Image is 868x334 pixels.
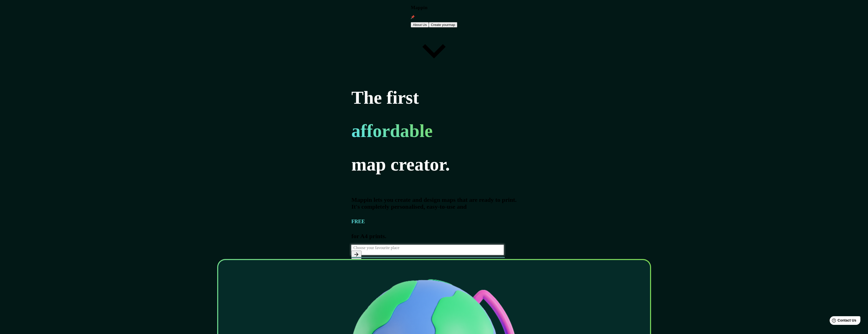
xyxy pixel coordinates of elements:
[351,245,506,251] input: Choose your favourite place
[823,314,862,328] iframe: Help widget launcher
[411,5,457,10] h3: Mappin
[351,120,450,142] h1: affordable
[411,15,415,19] img: mappin-pin
[351,87,450,179] h1: The first map creator.
[351,219,517,224] h5: FREE
[429,22,457,27] button: Create yourmap
[411,22,429,27] button: About Us
[351,196,517,240] h2: Mappin lets you create and design maps that are ready to print. It's completely personalised, eas...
